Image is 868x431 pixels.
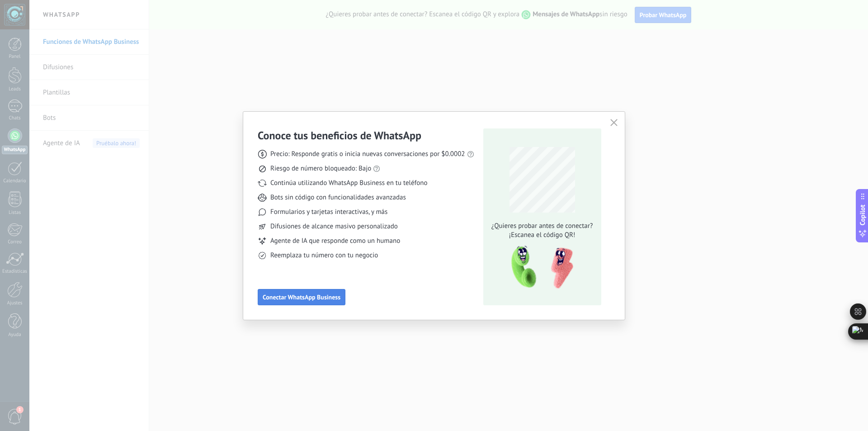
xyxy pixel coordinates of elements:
span: Formularios y tarjetas interactivas, y más [270,208,387,217]
span: Copilot [858,204,867,225]
span: Riesgo de número bloqueado: Bajo [270,164,371,173]
span: Reemplaza tu número con tu negocio [270,251,378,260]
span: ¿Quieres probar antes de conectar? [489,222,595,231]
span: Conectar WhatsApp Business [263,294,340,300]
span: Difusiones de alcance masivo personalizado [270,222,398,231]
span: Bots sin código con funcionalidades avanzadas [270,193,406,202]
h3: Conoce tus beneficios de WhatsApp [258,128,421,142]
span: Continúa utilizando WhatsApp Business en tu teléfono [270,179,427,188]
button: Conectar WhatsApp Business [258,289,345,305]
span: Precio: Responde gratis o inicia nuevas conversaciones por $0.0002 [270,150,465,159]
img: qr-pic-1x.png [504,243,575,292]
span: Agente de IA que responde como un humano [270,237,400,246]
span: ¡Escanea el código QR! [489,231,595,240]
